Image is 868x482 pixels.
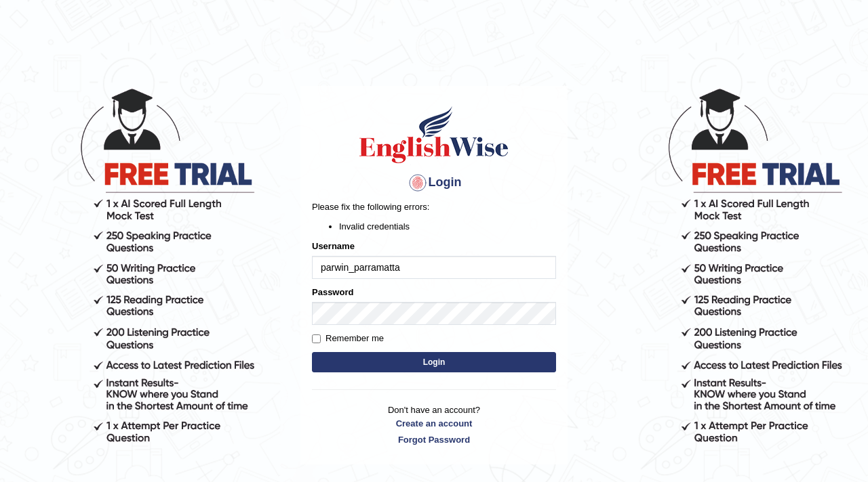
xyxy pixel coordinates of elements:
[312,352,556,372] button: Login
[312,334,321,343] input: Remember me
[312,172,556,194] h4: Login
[339,220,556,233] li: Invalid credentials
[357,104,511,165] img: Logo of English Wise sign in for intelligent practice with AI
[312,200,556,213] p: Please fix the following errors:
[312,433,556,446] a: Forgot Password
[312,417,556,430] a: Create an account
[312,403,556,445] p: Don't have an account?
[312,332,384,345] label: Remember me
[312,240,355,253] label: Username
[312,286,353,299] label: Password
